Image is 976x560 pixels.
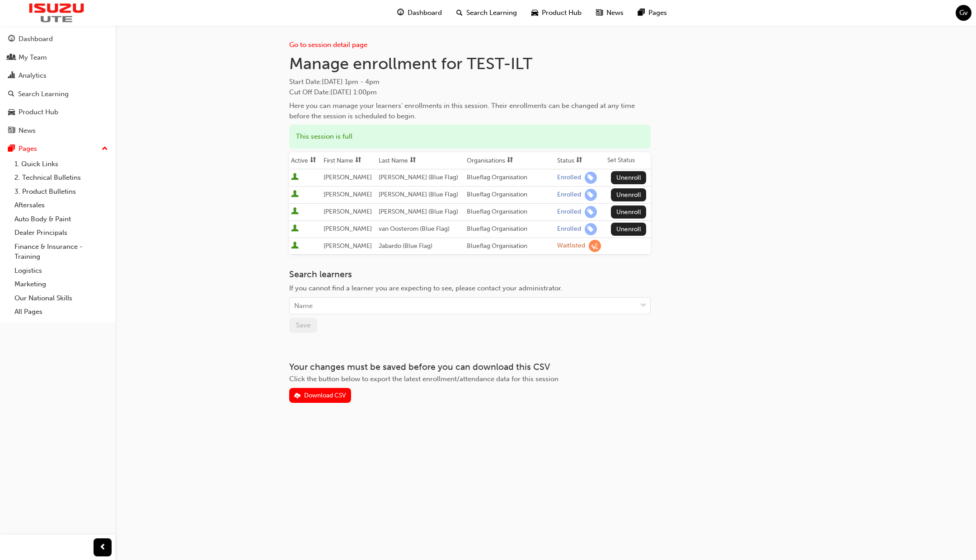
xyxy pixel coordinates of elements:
[5,3,108,23] img: dingo
[291,190,299,199] span: User is active
[408,8,442,18] span: Dashboard
[379,173,458,181] span: [PERSON_NAME] (Blue Flag)
[8,54,15,62] span: people-icon
[11,277,112,291] a: Marketing
[379,242,432,250] span: Jabardo (Blue Flag)
[289,152,322,169] th: Toggle SortBy
[324,208,372,215] span: [PERSON_NAME]
[410,157,416,164] span: sorting-icon
[11,240,112,264] a: Finance & Insurance - Training
[611,188,646,201] button: Unenroll
[19,107,58,117] div: Product Hub
[19,144,37,154] div: Pages
[557,173,581,182] div: Enrolled
[102,143,108,155] span: up-icon
[4,140,112,157] button: Pages
[11,226,112,240] a: Dealer Principals
[18,89,69,99] div: Search Learning
[631,4,674,22] a: pages-iconPages
[355,157,361,164] span: sorting-icon
[585,172,597,184] span: learningRecordVerb_ENROLL-icon
[467,241,554,252] div: Blueflag Organisation
[289,269,651,280] h3: Search learners
[611,205,646,219] button: Unenroll
[19,70,47,81] div: Analytics
[640,300,647,312] span: down-icon
[507,157,513,164] span: sorting-icon
[324,191,372,198] span: [PERSON_NAME]
[289,362,651,372] h3: Your changes must be saved before you can download this CSV
[377,152,465,169] th: Toggle SortBy
[8,145,15,153] span: pages-icon
[289,101,651,121] div: Here you can manage your learners' enrollments in this session. Their enrollments can be changed ...
[524,4,589,22] a: car-iconProduct Hub
[466,8,517,18] span: Search Learning
[289,375,558,383] span: Click the button below to export the latest enrollment/attendance data for this session
[19,34,53,44] div: Dashboard
[304,392,346,399] div: Download CSV
[585,189,597,201] span: learningRecordVerb_ENROLL-icon
[557,208,581,216] div: Enrolled
[11,157,112,171] a: 1. Quick Links
[467,224,554,234] div: Blueflag Organisation
[467,173,554,183] div: Blueflag Organisation
[8,90,14,98] span: search-icon
[638,7,645,19] span: pages-icon
[557,191,581,199] div: Enrolled
[557,242,585,250] div: Waitlisted
[11,185,112,199] a: 3. Product Bulletins
[379,191,458,198] span: [PERSON_NAME] (Blue Flag)
[576,157,582,164] span: sorting-icon
[611,223,646,236] button: Unenroll
[4,86,112,103] a: Search Learning
[289,77,651,87] span: Start Date :
[8,72,15,80] span: chart-icon
[296,321,310,329] span: Save
[11,198,112,212] a: Aftersales
[19,52,47,63] div: My Team
[291,173,299,182] span: User is active
[289,318,317,333] button: Save
[294,392,300,400] span: download-icon
[322,152,377,169] th: Toggle SortBy
[4,49,112,66] a: My Team
[449,4,524,22] a: search-iconSearch Learning
[11,291,112,305] a: Our National Skills
[596,7,603,19] span: news-icon
[8,127,15,135] span: news-icon
[390,4,449,22] a: guage-iconDashboard
[589,240,601,252] span: learningRecordVerb_WAITLIST-icon
[289,54,651,74] h1: Manage enrollment for TEST-ILT
[289,41,367,49] a: Go to session detail page
[555,152,605,169] th: Toggle SortBy
[379,225,450,233] span: van Oosterom (Blue Flag)
[19,126,36,136] div: News
[324,225,372,233] span: [PERSON_NAME]
[956,5,971,21] button: Gv
[585,206,597,218] span: learningRecordVerb_ENROLL-icon
[467,190,554,200] div: Blueflag Organisation
[11,305,112,319] a: All Pages
[611,171,646,184] button: Unenroll
[291,207,299,216] span: User is active
[324,173,372,181] span: [PERSON_NAME]
[467,207,554,217] div: Blueflag Organisation
[11,212,112,226] a: Auto Body & Paint
[456,7,463,19] span: search-icon
[291,242,299,251] span: User is active
[4,122,112,139] a: News
[324,242,372,250] span: [PERSON_NAME]
[322,78,380,86] span: [DATE] 1pm - 4pm
[294,301,313,311] div: Name
[585,223,597,235] span: learningRecordVerb_ENROLL-icon
[99,542,106,553] span: prev-icon
[606,8,624,18] span: News
[289,125,651,149] div: This session is full
[289,284,563,292] span: If you cannot find a learner you are expecting to see, please contact your administrator.
[11,171,112,185] a: 2. Technical Bulletins
[465,152,555,169] th: Toggle SortBy
[397,7,404,19] span: guage-icon
[8,108,15,117] span: car-icon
